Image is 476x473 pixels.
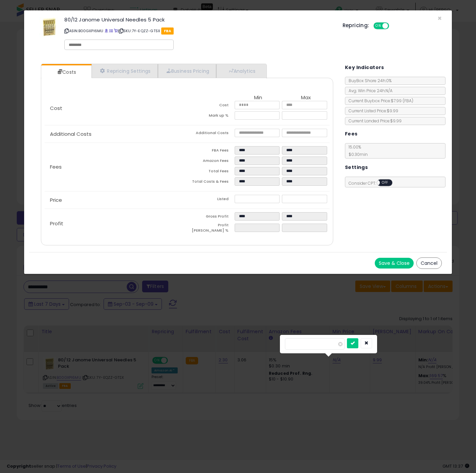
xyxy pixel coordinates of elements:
[114,28,118,34] a: Your listing only
[64,17,332,22] h3: 80/12 Janome Universal Needles 5 Pack
[187,195,235,205] td: Listed
[45,131,187,137] p: Additional Costs
[437,13,442,23] span: ×
[345,78,392,83] span: BuyBox Share 24h: 0%
[345,63,384,72] h5: Key Indicators
[187,111,235,122] td: Mark up %
[345,118,402,124] span: Current Landed Price: $9.99
[216,64,266,78] a: Analytics
[187,167,235,177] td: Total Fees
[374,23,382,29] span: ON
[391,98,413,104] span: $7.99
[235,95,282,101] th: Min
[187,212,235,223] td: Gross Profit
[345,130,358,138] h5: Fees
[345,88,393,94] span: Avg. Win Price 24h: N/A
[187,157,235,167] td: Amazon Fees
[187,177,235,188] td: Total Costs & Fees
[345,144,368,157] span: 15.00 %
[45,106,187,111] p: Cost
[45,197,187,203] p: Price
[343,23,369,28] h5: Repricing:
[345,180,401,186] span: Consider CPT:
[345,163,368,172] h5: Settings
[187,223,235,235] td: Profit [PERSON_NAME] %
[161,27,174,35] span: FBA
[187,129,235,139] td: Additional Costs
[282,95,330,101] th: Max
[41,65,91,79] a: Costs
[416,257,442,269] button: Cancel
[403,98,413,104] span: ( FBA )
[375,258,414,269] button: Save & Close
[388,23,399,29] span: OFF
[345,152,368,157] span: $0.30 min
[345,98,413,104] span: Current Buybox Price:
[345,108,398,114] span: Current Listed Price: $9.99
[109,28,113,34] a: All offer listings
[64,25,332,36] p: ASIN: B00GXPI6MU | SKU: 7Y-EQZZ-GTSX
[92,64,158,78] a: Repricing Settings
[187,146,235,157] td: FBA Fees
[105,28,108,34] a: BuyBox page
[158,64,217,78] a: Business Pricing
[380,180,391,186] span: OFF
[187,101,235,111] td: Cost
[45,164,187,170] p: Fees
[39,17,59,37] img: 31GiEW3dt+L._SL60_.jpg
[45,221,187,226] p: Profit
